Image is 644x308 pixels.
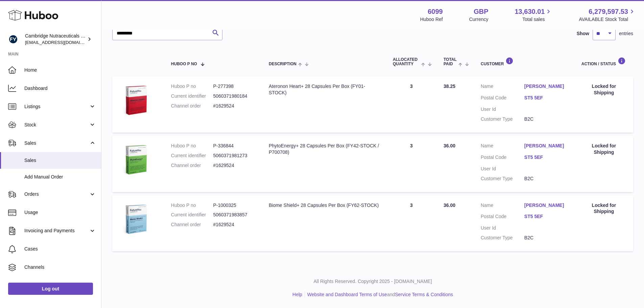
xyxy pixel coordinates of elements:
[481,116,524,122] dt: Customer Type
[25,40,99,45] span: [EMAIL_ADDRESS][DOMAIN_NAME]
[171,212,213,218] dt: Current identifier
[24,246,96,252] span: Cases
[171,93,213,99] dt: Current identifier
[171,62,197,66] span: Huboo P no
[581,143,626,156] div: Locked for Shipping
[213,152,255,159] dd: 5060371981273
[524,95,568,101] a: ST5 5EF
[469,16,488,23] div: Currency
[481,57,568,66] div: Customer
[579,16,636,23] span: AVAILABLE Stock Total
[24,85,96,92] span: Dashboard
[24,264,96,270] span: Channels
[107,278,639,285] p: All Rights Reserved. Copyright 2025 - [DOMAIN_NAME]
[119,83,153,117] img: 1619443056.png
[481,213,524,221] dt: Postal Code
[24,209,96,216] span: Usage
[171,83,213,90] dt: Huboo P no
[444,203,455,208] span: 36.00
[481,225,524,231] dt: User Id
[386,136,437,192] td: 3
[213,103,255,109] dd: #1629524
[8,283,93,295] a: Log out
[24,122,89,128] span: Stock
[24,140,89,146] span: Sales
[292,292,302,297] a: Help
[581,83,626,96] div: Locked for Shipping
[24,67,96,73] span: Home
[24,191,89,197] span: Orders
[481,235,524,241] dt: Customer Type
[171,221,213,228] dt: Channel order
[213,83,255,90] dd: P-277398
[269,62,296,66] span: Description
[171,152,213,159] dt: Current identifier
[481,95,524,103] dt: Postal Code
[524,175,568,182] dd: B2C
[474,7,488,16] strong: GBP
[119,202,153,236] img: 60991723729579.jpg
[524,235,568,241] dd: B2C
[444,143,455,148] span: 36.00
[579,7,636,23] a: 6,279,597.53 AVAILABLE Stock Total
[428,7,443,16] strong: 6099
[213,162,255,169] dd: #1629524
[515,7,545,16] span: 13,630.01
[213,93,255,99] dd: 5060371980184
[481,154,524,162] dt: Postal Code
[24,228,89,234] span: Invoicing and Payments
[24,157,96,164] span: Sales
[171,143,213,149] dt: Huboo P no
[524,213,568,220] a: ST5 5EF
[481,106,524,113] dt: User Id
[269,202,379,209] div: Biome Shield+ 28 Capsules Per Box (FY62-STOCK)
[524,83,568,90] a: [PERSON_NAME]
[213,221,255,228] dd: #1629524
[524,116,568,122] dd: B2C
[577,30,589,37] label: Show
[213,202,255,209] dd: P-1000325
[213,143,255,149] dd: P-336844
[524,143,568,149] a: [PERSON_NAME]
[269,143,379,156] div: PhytoEnergy+ 28 Capsules Per Box (FY42-STOCK / P700708)
[481,166,524,172] dt: User Id
[171,202,213,209] dt: Huboo P no
[307,292,387,297] a: Website and Dashboard Terms of Use
[444,57,457,66] span: Total paid
[581,202,626,215] div: Locked for Shipping
[515,7,552,23] a: 13,630.01 Total sales
[171,162,213,169] dt: Channel order
[444,84,455,89] span: 38.25
[420,16,443,23] div: Huboo Ref
[395,292,453,297] a: Service Terms & Conditions
[481,143,524,151] dt: Name
[522,16,552,23] span: Total sales
[386,76,437,133] td: 3
[25,33,86,46] div: Cambridge Nutraceuticals Ltd
[386,195,437,252] td: 3
[213,212,255,218] dd: 5060371983857
[24,174,96,180] span: Add Manual Order
[171,103,213,109] dt: Channel order
[524,202,568,209] a: [PERSON_NAME]
[481,175,524,182] dt: Customer Type
[619,30,633,37] span: entries
[269,83,379,96] div: Ateronon Heart+ 28 Capsules Per Box (FY01-STOCK)
[481,83,524,91] dt: Name
[481,202,524,210] dt: Name
[589,7,628,16] span: 6,279,597.53
[119,143,153,176] img: 60991629976507.jpg
[8,34,18,44] img: internalAdmin-6099@internal.huboo.com
[305,291,453,298] li: and
[581,57,626,66] div: Action / Status
[524,154,568,161] a: ST5 5EF
[393,57,420,66] span: ALLOCATED Quantity
[24,103,89,110] span: Listings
